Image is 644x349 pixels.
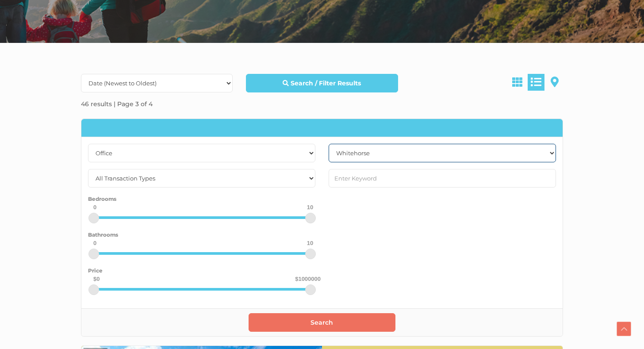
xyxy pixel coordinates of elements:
strong: Search / Filter Results [291,79,361,87]
div: 10 [307,240,313,246]
small: Bedrooms [88,196,116,202]
div: 10 [307,204,313,210]
input: Enter Keyword [329,169,556,188]
div: 0 [93,240,96,246]
small: Bathrooms [88,231,118,238]
div: 0 [93,204,96,210]
div: $0 [93,276,100,282]
button: Search [249,313,396,332]
div: $1000000 [295,276,321,282]
strong: 46 results | Page 3 of 4 [81,100,153,108]
a: Search / Filter Results [246,74,398,92]
small: Price [88,267,103,274]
